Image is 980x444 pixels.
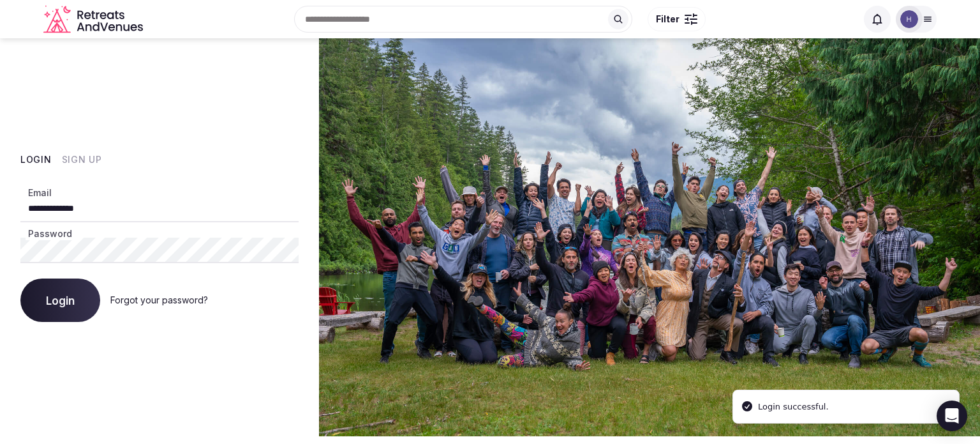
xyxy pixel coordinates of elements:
[319,38,980,436] img: My Account Background
[648,7,706,31] button: Filter
[110,295,208,305] a: Forgot your password?
[20,153,52,166] button: Login
[937,401,967,431] div: Open Intercom Messenger
[43,5,145,34] svg: Retreats and Venues company logo
[43,5,145,34] a: Visit the homepage
[758,401,829,413] div: Login successful.
[20,279,100,322] button: Login
[46,294,75,307] span: Login
[656,13,679,26] span: Filter
[62,153,102,166] button: Sign Up
[900,10,918,28] img: hermea.gr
